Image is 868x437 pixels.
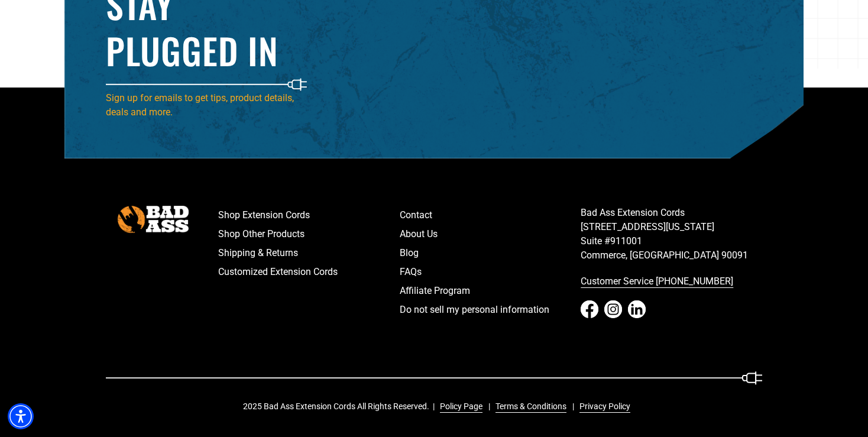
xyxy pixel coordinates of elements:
[118,206,189,232] img: Bad Ass Extension Cords
[581,300,598,318] a: Facebook - open in a new tab
[400,206,581,225] a: Contact
[435,400,482,413] a: Policy Page
[218,263,400,281] a: Customized Extension Cords
[400,300,581,319] a: Do not sell my personal information
[400,244,581,263] a: Blog
[106,91,313,119] p: Sign up for emails to get tips, product details, deals and more.
[575,400,630,413] a: Privacy Policy
[218,206,400,225] a: Shop Extension Cords
[400,263,581,281] a: FAQs
[400,225,581,244] a: About Us
[218,225,400,244] a: Shop Other Products
[8,403,34,429] div: Accessibility Menu
[491,400,566,413] a: Terms & Conditions
[400,281,581,300] a: Affiliate Program
[243,400,639,413] div: 2025 Bad Ass Extension Cords All Rights Reserved.
[581,272,762,291] a: call 833-674-1699
[604,300,622,318] a: Instagram - open in a new tab
[628,300,646,318] a: LinkedIn - open in a new tab
[218,244,400,263] a: Shipping & Returns
[581,206,762,263] p: Bad Ass Extension Cords [STREET_ADDRESS][US_STATE] Suite #911001 Commerce, [GEOGRAPHIC_DATA] 90091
